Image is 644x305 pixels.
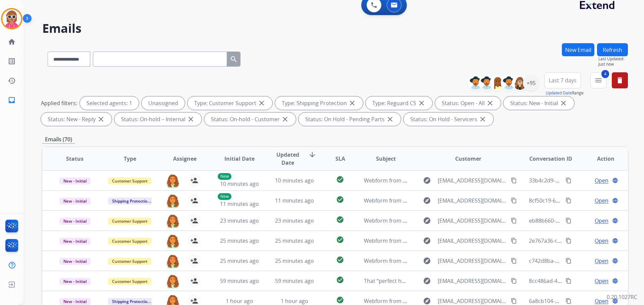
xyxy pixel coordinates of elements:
span: Webform from [EMAIL_ADDRESS][DOMAIN_NAME] on [DATE] [364,297,516,305]
span: eb88b660-2d13-4711-b04a-52b6e6a62413 [529,217,634,224]
span: Customer Support [108,238,152,245]
span: [EMAIL_ADDRESS][DOMAIN_NAME] [438,297,507,305]
p: New [218,193,231,200]
div: Status: Open - All [435,96,501,110]
p: Applied filters: [41,99,77,107]
mat-icon: language [612,278,618,284]
span: Open [595,217,608,225]
mat-icon: close [479,115,487,123]
span: New - Initial [59,238,91,245]
mat-icon: language [612,218,618,224]
span: New - Initial [59,278,91,285]
mat-icon: content_copy [511,218,517,224]
span: 25 minutes ago [275,237,314,244]
button: New Email [562,43,594,56]
mat-icon: person_add [190,217,198,225]
mat-icon: language [612,177,618,183]
span: 25 minutes ago [220,257,259,264]
div: Selected agents: 1 [80,96,139,110]
div: Status: New - Initial [503,96,574,110]
img: agent-avatar [166,214,179,228]
span: 23 minutes ago [220,217,259,224]
p: 0.20.1027RC [607,293,637,301]
mat-icon: check_circle [336,296,344,304]
mat-icon: check_circle [336,196,344,204]
mat-icon: person_add [190,237,198,245]
mat-icon: close [187,115,195,123]
span: 25 minutes ago [220,237,259,244]
mat-icon: close [258,99,266,107]
span: Status [66,155,84,163]
span: New - Initial [59,198,91,205]
mat-icon: list_alt [8,57,16,65]
img: agent-avatar [166,194,179,208]
img: avatar [2,9,21,28]
span: [EMAIL_ADDRESS][DOMAIN_NAME] [438,237,507,245]
span: Webform from [EMAIL_ADDRESS][DOMAIN_NAME] on [DATE] [364,177,516,184]
span: New - Initial [59,258,91,265]
span: Webform from [EMAIL_ADDRESS][DOMAIN_NAME] on [DATE] [364,237,516,244]
mat-icon: check_circle [336,175,344,183]
span: 6a8cb104-38f0-4534-abef-21b5201f115b [529,297,629,305]
p: Emails (70) [42,135,75,144]
button: Last 7 days [544,72,581,88]
div: Status: New - Reply [41,112,112,126]
span: Range [546,90,584,96]
mat-icon: explore [423,237,431,245]
span: 59 minutes ago [275,277,314,285]
mat-icon: language [612,198,618,204]
span: Subject [376,155,396,163]
p: New [218,173,231,180]
mat-icon: check_circle [336,256,344,264]
mat-icon: close [386,115,394,123]
div: Status: On-hold – Internal [114,112,202,126]
div: Status: On-hold - Customer [204,112,296,126]
span: Shipping Protection [108,298,154,305]
span: Webform from [EMAIL_ADDRESS][DOMAIN_NAME] on [DATE] [364,257,516,264]
span: Shipping Protection [108,198,154,205]
span: Last 7 days [549,79,577,82]
mat-icon: delete [616,76,624,84]
mat-icon: content_copy [566,278,572,284]
mat-icon: close [97,115,105,123]
span: SLA [335,155,345,163]
span: Open [595,237,608,245]
mat-icon: arrow_downward [308,151,316,159]
th: Action [573,147,628,170]
div: Type: Shipping Protection [275,96,363,110]
span: 33b4c2d9-a943-4005-8cb6-8ec952eed6fe [529,177,631,184]
mat-icon: check_circle [336,236,344,244]
mat-icon: check_circle [336,276,344,284]
mat-icon: content_copy [566,258,572,264]
mat-icon: explore [423,197,431,205]
span: New - Initial [59,298,91,305]
span: [EMAIL_ADDRESS][DOMAIN_NAME] [438,277,507,285]
button: Refresh [597,43,628,56]
span: 11 minutes ago [220,200,259,208]
div: +95 [523,75,539,91]
span: 59 minutes ago [220,277,259,285]
mat-icon: content_copy [566,218,572,224]
div: Type: Customer Support [187,96,272,110]
span: Open [595,297,608,305]
span: New - Initial [59,218,91,225]
mat-icon: close [559,99,568,107]
span: Customer [455,155,481,163]
span: Initial Date [224,155,255,163]
span: Open [595,176,608,184]
mat-icon: check_circle [336,216,344,224]
mat-icon: language [612,298,618,304]
span: 4 [601,70,609,78]
mat-icon: search [230,55,238,63]
h2: Emails [42,22,628,35]
div: Type: Reguard CS [366,96,432,110]
span: Last Updated: [598,56,628,62]
mat-icon: content_copy [566,177,572,183]
span: 2e767a36-ccb9-4dd9-80db-563fa571b556 [529,237,632,244]
mat-icon: menu [594,76,602,84]
mat-icon: content_copy [511,198,517,204]
span: [EMAIL_ADDRESS][DOMAIN_NAME] [438,257,507,265]
button: 4 [590,72,606,88]
img: agent-avatar [166,274,179,288]
img: agent-avatar [166,234,179,248]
